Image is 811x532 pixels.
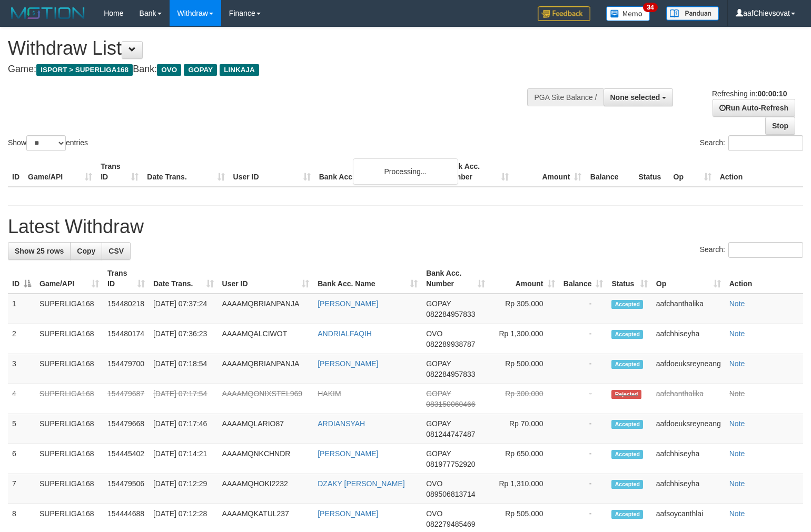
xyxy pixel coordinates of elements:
[426,419,451,428] span: GOPAY
[426,370,475,378] span: Copy 082284957833 to clipboard
[422,264,489,294] th: Bank Acc. Number: activate to sort column ascending
[8,474,35,504] td: 7
[426,430,475,438] span: Copy 081244747487 to clipboard
[103,384,149,414] td: 154479687
[607,264,651,294] th: Status: activate to sort column ascending
[652,324,725,354] td: aafchhiseyha
[611,510,643,519] span: Accepted
[700,242,803,258] label: Search:
[765,117,795,135] a: Stop
[489,474,559,504] td: Rp 1,310,000
[426,299,451,308] span: GOPAY
[36,64,133,76] span: ISPORT > SUPERLIGA168
[318,359,378,368] a: [PERSON_NAME]
[611,450,643,459] span: Accepted
[729,359,745,368] a: Note
[96,157,143,187] th: Trans ID
[108,247,124,255] span: CSV
[103,354,149,384] td: 154479700
[77,247,95,255] span: Copy
[8,354,35,384] td: 3
[8,64,530,75] h4: Game: Bank:
[35,354,103,384] td: SUPERLIGA168
[634,157,669,187] th: Status
[35,324,103,354] td: SUPERLIGA168
[611,360,643,369] span: Accepted
[559,354,608,384] td: -
[318,299,378,308] a: [PERSON_NAME]
[218,474,314,504] td: AAAAMQHOKI2232
[8,294,35,324] td: 1
[35,414,103,444] td: SUPERLIGA168
[218,264,314,294] th: User ID: activate to sort column ascending
[149,444,218,474] td: [DATE] 07:14:21
[725,264,803,294] th: Action
[426,389,451,398] span: GOPAY
[611,390,641,399] span: Rejected
[729,329,745,338] a: Note
[652,354,725,384] td: aafdoeuksreyneang
[729,299,745,308] a: Note
[426,520,475,528] span: Copy 082279485469 to clipboard
[318,419,365,428] a: ARDIANSYAH
[426,479,442,488] span: OVO
[729,389,745,398] a: Note
[103,294,149,324] td: 154480218
[426,329,442,338] span: OVO
[35,444,103,474] td: SUPERLIGA168
[559,414,608,444] td: -
[8,157,24,187] th: ID
[149,264,218,294] th: Date Trans.: activate to sort column ascending
[220,64,259,76] span: LINKAJA
[426,460,475,468] span: Copy 081977752920 to clipboard
[318,479,404,488] a: DZAKY [PERSON_NAME]
[426,490,475,498] span: Copy 089506813714 to clipboard
[8,444,35,474] td: 6
[426,310,475,318] span: Copy 082284957833 to clipboard
[652,474,725,504] td: aafchhiseyha
[8,135,88,151] label: Show entries
[426,449,451,458] span: GOPAY
[143,157,229,187] th: Date Trans.
[652,384,725,414] td: aafchanthalika
[527,88,603,106] div: PGA Site Balance /
[8,5,88,21] img: MOTION_logo.png
[103,444,149,474] td: 154445402
[606,6,650,21] img: Button%20Memo.svg
[652,264,725,294] th: Op: activate to sort column ascending
[586,157,634,187] th: Balance
[103,474,149,504] td: 154479506
[218,354,314,384] td: AAAAMQBRIANPANJA
[713,99,795,117] a: Run Auto-Refresh
[489,354,559,384] td: Rp 500,000
[440,157,513,187] th: Bank Acc. Number
[218,414,314,444] td: AAAAMQLARIO87
[103,264,149,294] th: Trans ID: activate to sort column ascending
[426,509,442,518] span: OVO
[729,449,745,458] a: Note
[513,157,586,187] th: Amount
[559,444,608,474] td: -
[149,354,218,384] td: [DATE] 07:18:54
[24,157,96,187] th: Game/API
[700,135,803,151] label: Search:
[559,474,608,504] td: -
[35,264,103,294] th: Game/API: activate to sort column ascending
[643,3,657,12] span: 34
[716,157,803,187] th: Action
[559,384,608,414] td: -
[729,509,745,518] a: Note
[666,6,719,21] img: panduan.png
[611,420,643,429] span: Accepted
[149,474,218,504] td: [DATE] 07:12:29
[35,384,103,414] td: SUPERLIGA168
[184,64,217,76] span: GOPAY
[315,157,440,187] th: Bank Acc. Name
[489,444,559,474] td: Rp 650,000
[353,158,458,185] div: Processing...
[8,324,35,354] td: 2
[8,264,35,294] th: ID: activate to sort column descending
[313,264,422,294] th: Bank Acc. Name: activate to sort column ascending
[8,38,530,59] h1: Withdraw List
[604,88,674,106] button: None selected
